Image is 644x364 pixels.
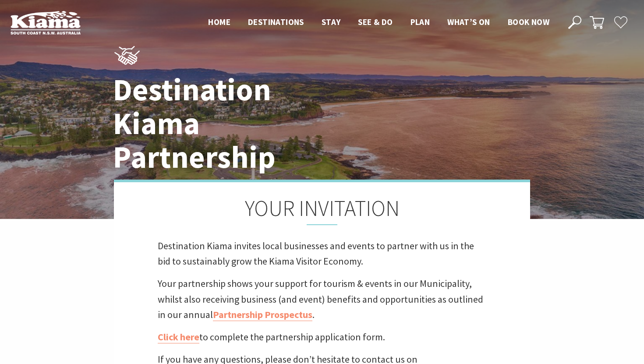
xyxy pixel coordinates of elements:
[213,308,312,321] a: Partnership Prospectus
[208,17,230,27] span: Home
[248,17,304,27] span: Destinations
[358,17,393,27] span: See & Do
[113,73,361,174] h1: Destination Kiama Partnership
[158,238,486,269] p: Destination Kiama invites local businesses and events to partner with us in the bid to sustainabl...
[158,331,199,343] a: Click here
[11,11,81,35] img: Kiama Logo
[158,276,486,322] p: Your partnership shows your support for tourism & events in our Municipality, whilst also receivi...
[158,329,486,345] p: to complete the partnership application form.
[447,17,490,27] span: What’s On
[410,17,430,27] span: Plan
[199,15,558,30] nav: Main Menu
[158,195,486,225] h2: YOUR INVITATION
[508,17,549,27] span: Book now
[322,17,341,27] span: Stay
